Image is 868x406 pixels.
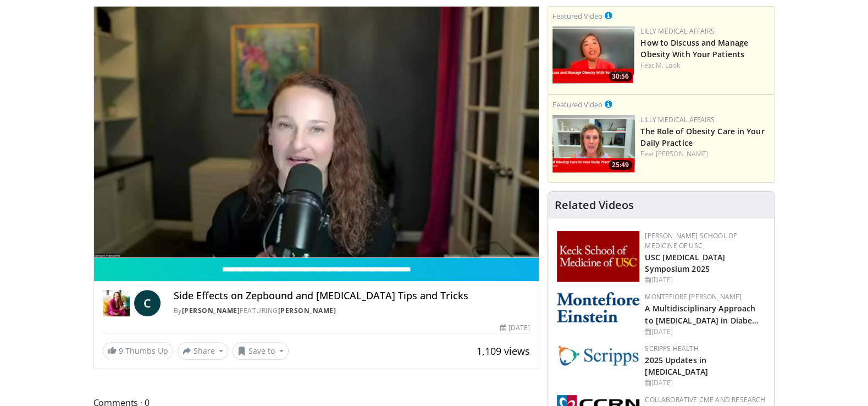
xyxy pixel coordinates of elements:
[555,199,634,212] h4: Related Videos
[640,126,764,148] a: The Role of Obesity Care in Your Daily Practice
[174,290,530,302] h4: Side Effects on Zepbound and [MEDICAL_DATA] Tips and Tricks
[552,11,602,21] small: Featured Video
[500,323,530,333] div: [DATE]
[134,290,161,316] a: C
[640,115,715,124] a: Lilly Medical Affairs
[557,231,639,282] img: 7b941f1f-d101-407a-8bfa-07bd47db01ba.png.150x105_q85_autocrop_double_scale_upscale_version-0.2.jpg
[552,26,635,84] a: 30:56
[640,26,715,36] a: Lilly Medical Affairs
[182,306,240,315] a: [PERSON_NAME]
[552,115,635,173] a: 25:49
[119,345,123,356] span: 9
[656,61,680,70] a: M. Look
[609,72,632,81] span: 30:56
[552,115,635,173] img: e1208b6b-349f-4914-9dd7-f97803bdbf1d.png.150x105_q85_crop-smart_upscale.png
[552,26,635,84] img: c98a6a29-1ea0-4bd5-8cf5-4d1e188984a7.png.150x105_q85_crop-smart_upscale.png
[640,37,748,59] a: How to Discuss and Manage Obesity With Your Patients
[94,7,539,258] video-js: Video Player
[552,100,602,109] small: Featured Video
[645,275,765,285] div: [DATE]
[645,303,759,325] a: A Multidisciplinary Approach to [MEDICAL_DATA] in Diabe…
[103,342,173,359] a: 9 Thumbs Up
[174,306,530,316] div: By FEATURING
[640,149,770,159] div: Feat.
[640,61,770,70] div: Feat.
[645,378,765,388] div: [DATE]
[645,231,737,250] a: [PERSON_NAME] School of Medicine of USC
[278,306,336,315] a: [PERSON_NAME]
[645,355,707,377] a: 2025 Updates in [MEDICAL_DATA]
[609,160,632,170] span: 25:49
[178,342,229,360] button: Share
[645,292,742,301] a: Montefiore [PERSON_NAME]
[557,292,639,322] img: b0142b4c-93a1-4b58-8f91-5265c282693c.png.150x105_q85_autocrop_double_scale_upscale_version-0.2.png
[645,252,725,274] a: USC [MEDICAL_DATA] Symposium 2025
[557,344,639,366] img: c9f2b0b7-b02a-4276-a72a-b0cbb4230bc1.jpg.150x105_q85_autocrop_double_scale_upscale_version-0.2.jpg
[645,344,698,353] a: Scripps Health
[103,290,130,316] img: Dr. Carolynn Francavilla
[645,327,765,337] div: [DATE]
[233,342,289,360] button: Save to
[477,344,530,358] span: 1,109 views
[656,149,708,158] a: [PERSON_NAME]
